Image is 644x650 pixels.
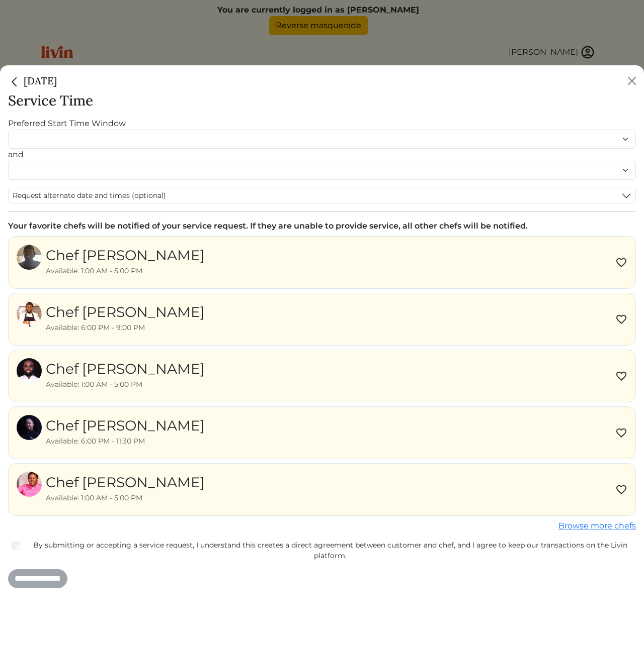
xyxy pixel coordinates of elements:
button: Request alternate date and times (optional) [9,188,635,203]
div: Chef [PERSON_NAME] [46,472,205,493]
div: Available: 1:00 AM - 5:00 PM [46,379,205,390]
a: Browse more chefs [558,521,636,530]
button: Close [624,73,640,89]
img: Favorite chef [615,484,627,496]
div: Chef [PERSON_NAME] [46,245,205,266]
img: d73979d52868eec338d2643783c55cdd [17,301,42,327]
img: Favorite chef [615,313,627,326]
div: Available: 1:00 AM - 5:00 PM [46,493,205,503]
img: Favorite chef [615,257,627,269]
div: Your favorite chefs will be notified of your service request. If they are unable to provide servi... [8,220,636,232]
div: Chef [PERSON_NAME] [46,358,205,379]
img: Favorite chef [615,370,627,382]
div: Chef [PERSON_NAME] [46,415,205,436]
div: Available: 6:00 PM - 9:00 PM [46,322,205,333]
a: Close [8,74,24,87]
label: By submitting or accepting a service request, I understand this creates a direct agreement betwee... [24,540,636,561]
div: Chef [PERSON_NAME] [46,301,205,322]
h5: [DATE] [8,73,57,88]
div: Available: 6:00 PM - 11:30 PM [46,436,205,447]
img: f6bb5be39ed402533e34a306d6873928 [17,472,42,497]
img: back_caret-0738dc900bf9763b5e5a40894073b948e17d9601fd527fca9689b06ce300169f.svg [8,75,21,88]
div: Available: 1:00 AM - 5:00 PM [46,266,205,276]
img: 018b84b9adb537edcd895a2ee6c4914a [17,245,42,270]
a: Chef [PERSON_NAME] Available: 1:00 AM - 5:00 PM [17,358,205,394]
a: Chef [PERSON_NAME] Available: 1:00 AM - 5:00 PM [17,472,205,507]
img: 42b0d1561b06ffb400acf19ef6784f8a [17,358,42,383]
a: Chef [PERSON_NAME] Available: 6:00 PM - 9:00 PM [17,301,205,337]
label: and [8,149,24,161]
span: Request alternate date and times (optional) [13,190,166,201]
h3: Service Time [8,92,636,110]
img: Favorite chef [615,427,627,439]
a: Chef [PERSON_NAME] Available: 1:00 AM - 5:00 PM [17,245,205,280]
img: 46d6f6bd20d609c1dcd3e4b821a891e8 [17,415,42,440]
a: Chef [PERSON_NAME] Available: 6:00 PM - 11:30 PM [17,415,205,451]
label: Preferred Start Time Window [8,118,126,130]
